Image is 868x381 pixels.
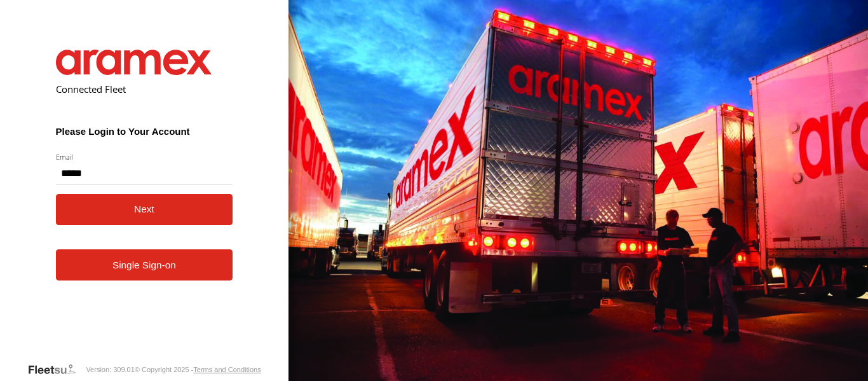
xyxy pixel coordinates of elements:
label: Email [56,152,233,162]
h2: Connected Fleet [56,83,233,95]
img: Aramex [56,50,212,75]
div: Version: 309.01 [86,366,134,373]
button: Next [56,194,233,225]
a: Terms and Conditions [193,366,261,373]
div: © Copyright 2025 - [135,366,261,373]
h3: Please Login to Your Account [56,126,233,137]
a: Single Sign-on [56,249,233,281]
a: Visit our Website [27,363,86,376]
